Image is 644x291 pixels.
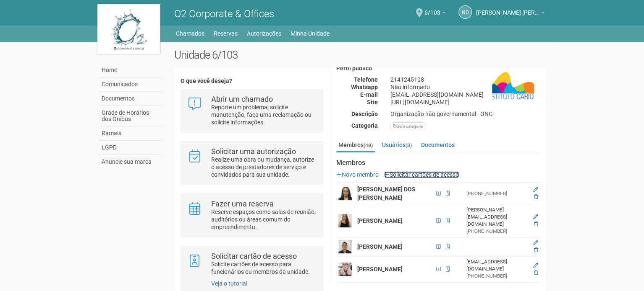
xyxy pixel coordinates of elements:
a: Novo membro [336,171,379,178]
h4: O que você deseja? [181,78,323,84]
a: Membros(48) [336,139,375,152]
div: [PHONE_NUMBER] [466,228,527,235]
a: Excluir membro [534,247,538,253]
small: (3) [406,142,412,148]
a: Editar membro [533,214,538,220]
a: Grade de Horários dos Ônibus [99,106,162,126]
img: user.png [338,240,352,253]
strong: [PERSON_NAME] DOS [PERSON_NAME] [357,186,416,201]
span: O2 Corporate & Offices [174,8,274,20]
img: user.png [338,214,352,227]
div: [EMAIL_ADDRESS][DOMAIN_NAME] [466,258,527,273]
a: Editar membro [533,240,538,246]
a: Documentos [419,139,457,151]
a: Ramais [99,126,162,141]
a: LGPD [99,141,162,155]
div: [PHONE_NUMBER] [466,190,527,197]
strong: [PERSON_NAME] [357,266,403,273]
img: user.png [338,187,352,200]
strong: Membros [336,159,540,167]
a: Home [99,63,162,77]
div: [URL][DOMAIN_NAME] [384,98,547,106]
div: Organização não governamental - ONG [384,110,547,118]
img: user.png [338,263,352,276]
h4: Perfil público [336,65,540,72]
a: Abrir um chamado Reporte um problema, solicite manutenção, faça uma reclamação ou solicite inform... [187,95,316,126]
a: Solicitar cartões de acesso [384,171,459,178]
strong: Solicitar cartão de acesso [211,252,297,260]
p: Reserve espaços como salas de reunião, auditórios ou áreas comum do empreendimento. [211,208,317,231]
img: logo.jpg [97,4,160,54]
span: NICODEMOS DE CARVALHO MOTA [476,1,539,16]
a: Excluir membro [534,221,538,227]
p: Realize uma obra ou mudança, autorize o acesso de prestadores de serviço e convidados para sua un... [211,156,317,178]
h2: Unidade 6/103 [174,49,547,61]
strong: Descrição [351,111,378,117]
div: [EMAIL_ADDRESS][DOMAIN_NAME] [384,91,547,98]
strong: Solicitar uma autorização [211,147,296,156]
span: 6/103 [424,1,440,16]
div: Sem categoria [390,122,425,130]
a: ND [458,5,472,19]
a: Solicitar uma autorização Realize uma obra ou mudança, autorize o acesso de prestadores de serviç... [187,148,316,178]
div: Não informado [384,83,547,91]
a: Veja o tutorial [211,280,247,287]
a: Documentos [99,92,162,106]
a: Excluir membro [534,194,538,200]
small: (48) [364,142,373,148]
a: Editar membro [533,187,538,193]
a: Fazer uma reserva Reserve espaços como salas de reunião, auditórios ou áreas comum do empreendime... [187,200,316,231]
strong: Site [367,99,378,106]
strong: Categoria [351,122,378,129]
p: Reporte um problema, solicite manutenção, faça uma reclamação ou solicite informações. [211,103,317,126]
strong: Fazer uma reserva [211,199,274,208]
a: Chamados [176,28,204,39]
strong: E-mail [360,91,378,98]
strong: [PERSON_NAME] [357,217,403,224]
div: [PERSON_NAME][EMAIL_ADDRESS][DOMAIN_NAME] [466,206,527,228]
a: 6/103 [424,10,446,17]
div: [PHONE_NUMBER] [466,273,527,280]
p: Solicite cartões de acesso para funcionários ou membros da unidade. [211,260,317,276]
a: Minha Unidade [291,28,330,39]
a: Solicitar cartão de acesso Solicite cartões de acesso para funcionários ou membros da unidade. [187,252,316,276]
strong: Telefone [354,76,378,83]
a: Editar membro [533,263,538,268]
a: [PERSON_NAME] [PERSON_NAME] [476,10,545,17]
strong: Whatsapp [351,84,378,90]
div: 2141245108 [384,76,547,83]
strong: Abrir um chamado [211,95,273,103]
a: Autorizações [247,28,281,39]
a: Anuncie sua marca [99,155,162,169]
a: Reservas [214,28,238,39]
a: Comunicados [99,77,162,92]
a: Excluir membro [534,270,538,276]
a: Usuários(3) [380,139,414,151]
strong: [PERSON_NAME] [357,243,403,250]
